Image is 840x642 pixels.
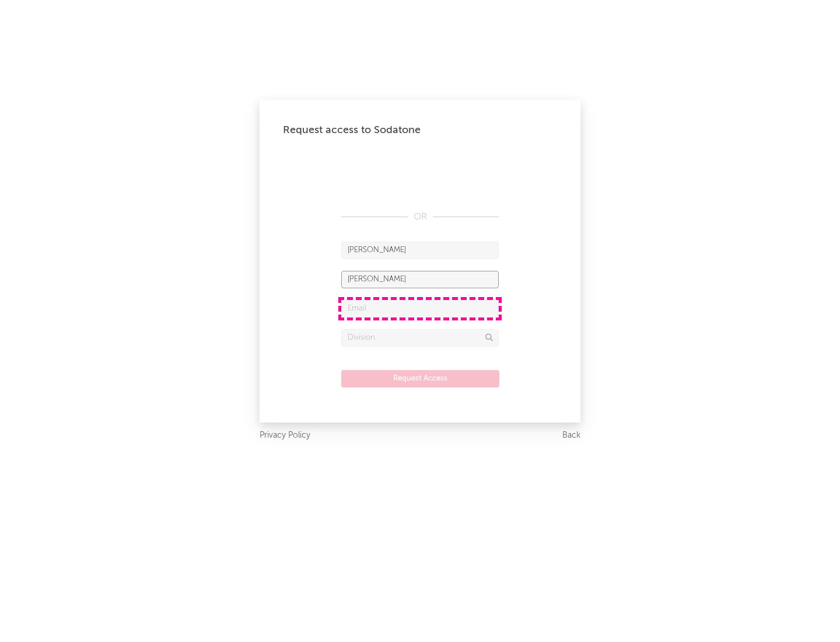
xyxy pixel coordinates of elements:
[341,370,499,388] button: Request Access
[283,123,557,137] div: Request access to Sodatone
[341,271,499,288] input: Last Name
[341,300,499,317] input: Email
[562,428,580,443] a: Back
[341,242,499,259] input: First Name
[341,210,499,224] div: OR
[260,428,310,443] a: Privacy Policy
[341,329,499,347] input: Division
